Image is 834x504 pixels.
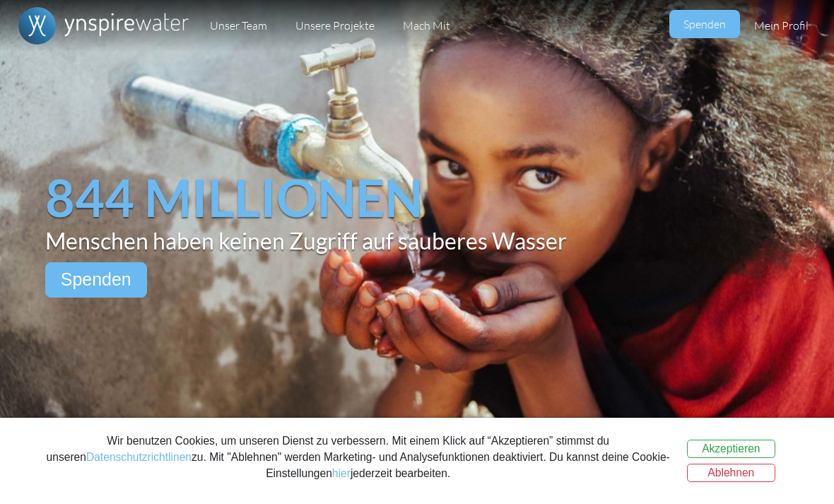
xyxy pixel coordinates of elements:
button: Ablehnen [687,464,775,482]
a: Spenden [45,262,147,298]
div: Wir benutzen Cookies, um unseren Dienst zu verbessern. Mit einem Klick auf “Akzeptieren” stimmst ... [44,433,672,482]
a: 844 MILLIONEN [45,167,423,228]
a: Spenden [669,10,740,38]
button: Akzeptieren [687,440,775,458]
a: hier [332,467,351,479]
a: Datenschutzrichtlinen [86,451,192,463]
span: Menschen haben keinen Zugriff auf sauberes Wasser [45,228,834,254]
